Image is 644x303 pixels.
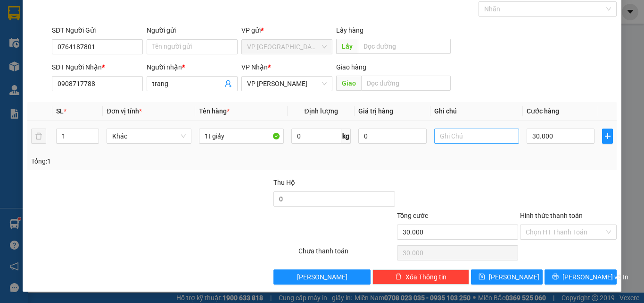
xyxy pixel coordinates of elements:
[52,25,143,35] div: SĐT Người Gửi
[361,76,451,91] input: Dọc đường
[434,129,519,144] input: Ghi Chú
[247,77,327,91] span: VP Phan Thiết
[273,179,295,186] span: Thu Hộ
[358,107,393,115] span: Giá trị hàng
[430,102,523,121] th: Ghi chú
[224,80,232,87] span: user-add
[147,25,238,35] div: Người gửi
[545,269,617,285] button: printer[PERSON_NAME] và In
[602,129,613,144] button: plus
[7,59,169,69] div: Ghi chú: cước sau
[603,132,612,140] span: plus
[562,272,628,282] span: [PERSON_NAME] và In
[297,246,396,262] div: Chưa thanh toán
[527,107,559,115] span: Cước hàng
[241,63,268,71] span: VP Nhận
[471,269,543,285] button: save[PERSON_NAME]
[405,272,446,282] span: Xóa Thông tin
[336,26,363,34] span: Lấy hàng
[489,272,539,282] span: [PERSON_NAME]
[372,269,469,285] button: deleteXóa Thông tin
[336,63,366,71] span: Giao hàng
[7,40,169,50] div: 1 Khác - 1t giấy hồ sơ
[297,272,347,282] span: [PERSON_NAME]
[99,23,169,35] div: 0919003455
[199,129,284,144] input: VD: Bàn, Ghế
[247,40,327,54] span: VP Đà Lạt
[358,129,426,144] input: 0
[358,39,451,54] input: Dọc đường
[304,107,338,115] span: Định lượng
[341,129,351,144] span: kg
[99,13,169,23] div: chị phước 13.10
[107,107,142,115] span: Đơn vị tính
[31,129,46,144] button: delete
[31,156,249,166] div: Tổng: 1
[479,273,485,281] span: save
[336,76,361,91] span: Giao
[520,212,583,219] label: Hình thức thanh toán
[7,50,169,59] div: KL: 0kg
[552,273,559,281] span: printer
[56,107,64,115] span: SL
[52,62,143,72] div: SĐT Người Nhận
[199,107,230,115] span: Tên hàng
[395,273,402,281] span: delete
[336,39,358,54] span: Lấy
[147,62,238,72] div: Người nhận
[241,25,332,35] div: VP gửi
[112,129,186,143] span: Khác
[273,269,370,285] button: [PERSON_NAME]
[397,212,428,219] span: Tổng cước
